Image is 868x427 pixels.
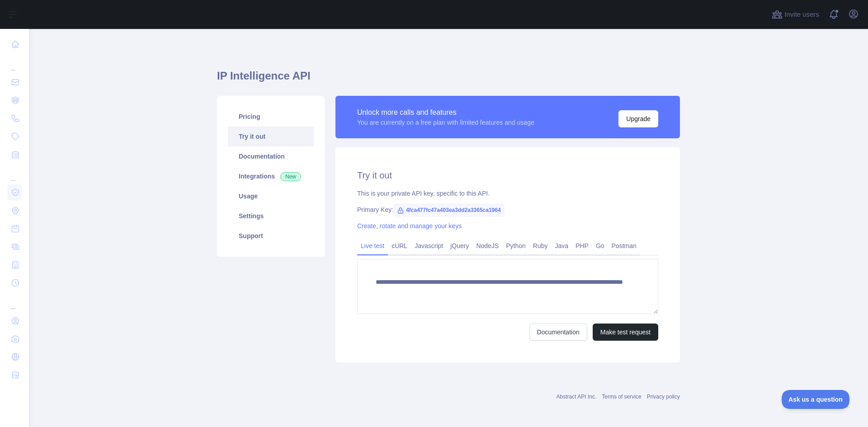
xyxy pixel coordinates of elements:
a: Integrations New [228,166,314,186]
a: Ruby [529,239,552,253]
span: 4fca477fc47a403ea3dd2a3365ca1964 [393,203,505,217]
a: Postman [608,239,640,253]
h1: IP Intelligence API [217,69,680,90]
div: Unlock more calls and features [357,107,534,118]
a: Create, rotate and manage your keys [357,222,462,230]
a: PHP [572,239,592,253]
a: Python [502,239,529,253]
div: ... [7,54,22,72]
a: Settings [228,206,314,226]
a: Abstract API Inc. [557,394,597,400]
a: Javascript [411,239,447,253]
button: Make test request [593,324,658,341]
div: ... [7,293,22,311]
a: NodeJS [472,239,502,253]
div: You are currently on a free plan with limited features and usage [357,118,534,127]
div: ... [7,164,22,183]
iframe: Toggle Customer Support [782,390,850,409]
div: Primary Key: [357,205,658,214]
h2: Try it out [357,169,658,182]
span: Invite users [784,9,819,20]
a: Support [228,226,314,246]
a: Go [592,239,608,253]
a: Privacy policy [647,394,680,400]
a: Live test [357,239,388,253]
div: This is your private API key, specific to this API. [357,189,658,198]
a: cURL [388,239,411,253]
button: Invite users [770,7,821,22]
a: Documentation [228,146,314,166]
button: Upgrade [618,110,658,127]
a: jQuery [447,239,472,253]
a: Terms of service [602,394,641,400]
a: Pricing [228,107,314,127]
span: New [280,172,301,181]
a: Documentation [529,324,587,341]
a: Usage [228,186,314,206]
a: Java [552,239,572,253]
a: Try it out [228,127,314,146]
